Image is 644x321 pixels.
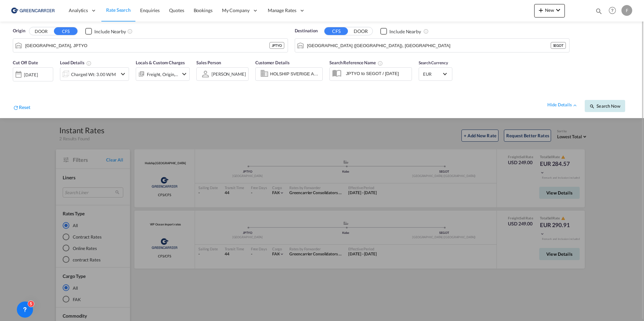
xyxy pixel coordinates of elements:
span: Load Details [60,60,92,65]
md-select: Sales Person: Filip Pehrsson [211,69,247,79]
md-icon: Unchecked: Ignores neighbouring ports when fetching rates.Checked : Includes neighbouring ports w... [127,29,133,34]
span: Search Currency [419,60,448,65]
md-icon: icon-magnify [589,104,595,109]
md-icon: icon-chevron-down [180,70,188,78]
button: DOOR [29,28,53,35]
div: [DATE] [13,67,53,81]
div: icon-refreshReset [13,104,30,112]
button: icon-magnifySearch Now [585,100,625,112]
button: DOOR [349,28,373,35]
md-icon: Chargeable Weight [86,61,92,66]
div: hide detailsicon-chevron-up [547,102,578,108]
div: SEGOT [551,42,566,49]
span: Sales Person [196,60,221,65]
div: Freight Origin Destination [147,70,179,79]
span: New [537,7,562,13]
div: Include Nearby [389,28,421,35]
span: My Company [222,7,250,14]
div: F [621,5,632,16]
div: Freight Origin Destinationicon-chevron-down [136,67,190,81]
input: Enter Customer Details [270,69,320,79]
md-icon: icon-chevron-down [119,70,127,78]
span: Bookings [194,7,213,13]
md-checkbox: Checkbox No Ink [85,28,126,35]
md-icon: icon-chevron-down [554,6,562,14]
span: Manage Rates [268,7,296,14]
div: Include Nearby [94,28,126,35]
md-icon: Unchecked: Ignores neighbouring ports when fetching rates.Checked : Includes neighbouring ports w... [423,29,429,34]
span: Help [607,5,618,16]
span: Reset [19,104,30,110]
div: [DATE] [24,72,38,78]
input: Search by Port [25,40,269,50]
md-icon: Your search will be saved by the below given name [378,61,383,66]
button: CFS [54,27,77,35]
div: JPTYO [269,42,284,49]
span: Quotes [169,7,184,13]
span: EUR [423,71,442,77]
md-icon: icon-plus 400-fg [537,6,545,14]
md-icon: icon-magnify [595,7,603,15]
md-icon: icon-chevron-up [572,102,578,108]
span: Analytics [69,7,88,14]
div: [PERSON_NAME] [212,71,246,77]
span: Locals & Custom Charges [136,60,185,65]
md-datepicker: Select [13,80,18,90]
md-icon: icon-refresh [13,105,19,111]
div: icon-magnify [595,7,603,17]
img: 609dfd708afe11efa14177256b0082fb.png [10,3,56,18]
button: CFS [324,27,348,35]
span: Search Reference Name [329,60,383,65]
div: Help [607,5,621,17]
span: Destination [295,28,318,34]
button: icon-plus 400-fgNewicon-chevron-down [534,4,565,17]
md-input-container: Tokyo, JPTYO [13,39,288,52]
span: Cut Off Date [13,60,38,65]
span: Origin [13,28,25,34]
span: icon-magnifySearch Now [589,103,620,109]
md-input-container: Gothenburg (Goteborg), SEGOT [295,39,570,52]
div: Charged Wt: 3.00 W/Micon-chevron-down [60,67,129,81]
span: Rate Search [106,7,131,13]
span: Customer Details [255,60,289,65]
div: Charged Wt: 3.00 W/M [71,70,116,79]
input: Search Reference Name [343,68,412,78]
md-select: Select Currency: € EUREuro [422,69,449,79]
input: Search by Port [307,40,551,50]
span: Enquiries [140,7,160,13]
md-checkbox: Checkbox No Ink [380,28,421,35]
